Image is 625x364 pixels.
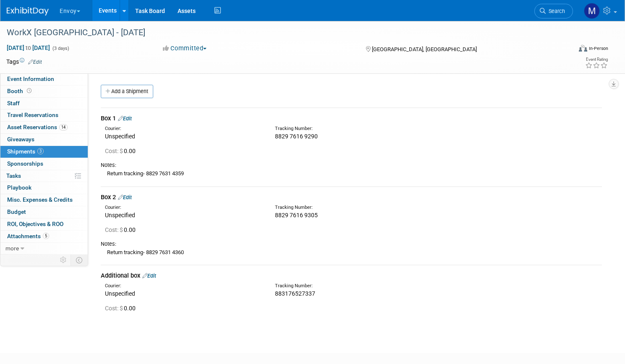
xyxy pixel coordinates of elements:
div: Courier: [105,125,262,132]
span: 8829 7616 9290 [275,133,318,140]
td: Tags [6,57,42,66]
a: Edit [118,115,132,122]
span: 8829 7616 9305 [275,212,318,218]
img: ExhibitDay [7,7,49,16]
a: Travel Reservations [0,109,88,121]
div: Box 1 [101,114,602,123]
span: Tasks [6,172,21,179]
button: Committed [160,44,210,53]
div: Unspecified [105,132,262,140]
span: 14 [59,124,68,130]
span: 883176527337 [275,290,315,297]
span: Giveaways [7,136,34,143]
span: Staff [7,100,20,107]
span: Search [546,8,565,14]
span: Misc. Expenses & Credits [7,196,73,203]
div: Tracking Number: [275,125,475,132]
a: Booth [0,86,88,97]
span: Playbook [7,184,31,191]
div: Box 2 [101,193,602,202]
span: Travel Reservations [7,112,58,118]
span: Cost: $ [105,226,124,233]
a: Add a Shipment [101,85,153,98]
span: (3 days) [52,46,69,51]
div: Courier: [105,204,262,211]
div: Tracking Number: [275,283,475,289]
td: Toggle Event Tabs [71,255,88,265]
a: Sponsorships [0,158,88,170]
a: Playbook [0,182,88,194]
img: Format-Inperson.png [579,45,587,52]
span: Booth not reserved yet [25,88,33,94]
span: Attachments [7,233,49,239]
span: 0.00 [105,305,139,312]
img: Matt h [584,3,600,19]
a: Search [534,4,573,18]
div: Unspecified [105,289,262,298]
div: Return tracking- 8829 7631 4360 [101,248,602,257]
span: Event Information [7,75,54,82]
span: 5 [43,233,49,239]
a: Giveaways [0,134,88,146]
div: Event Rating [585,57,608,62]
a: Edit [118,194,132,200]
div: Courier: [105,283,262,289]
span: 3 [37,148,44,154]
a: Edit [28,59,42,65]
div: Return tracking- 8829 7631 4359 [101,169,602,178]
a: Event Information [0,73,88,85]
span: Booth [7,88,33,94]
a: Misc. Expenses & Credits [0,194,88,206]
span: more [5,245,19,252]
div: Notes: [101,240,602,248]
a: Attachments5 [0,231,88,242]
td: Personalize Event Tab Strip [56,255,71,265]
div: Unspecified [105,211,262,219]
a: Budget [0,206,88,218]
span: 0.00 [105,226,139,233]
div: Tracking Number: [275,204,475,211]
span: Asset Reservations [7,124,68,130]
a: ROI, Objectives & ROO [0,218,88,230]
span: [GEOGRAPHIC_DATA], [GEOGRAPHIC_DATA] [372,46,477,52]
span: Shipments [7,148,44,155]
span: ROI, Objectives & ROO [7,221,63,227]
span: to [24,44,32,51]
div: Additional box [101,271,602,280]
div: WorkX [GEOGRAPHIC_DATA] - [DATE] [4,25,557,40]
a: more [0,243,88,255]
a: Asset Reservations14 [0,122,88,133]
div: In-Person [588,45,608,52]
span: Cost: $ [105,148,124,154]
div: Notes: [101,161,602,169]
span: Cost: $ [105,305,124,312]
a: Tasks [0,170,88,182]
span: Sponsorships [7,160,43,167]
span: [DATE] [DATE] [6,44,50,52]
a: Edit [142,273,156,279]
span: 0.00 [105,148,139,154]
a: Staff [0,98,88,109]
div: Event Format [518,44,608,56]
a: Shipments3 [0,146,88,158]
span: Budget [7,208,26,215]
